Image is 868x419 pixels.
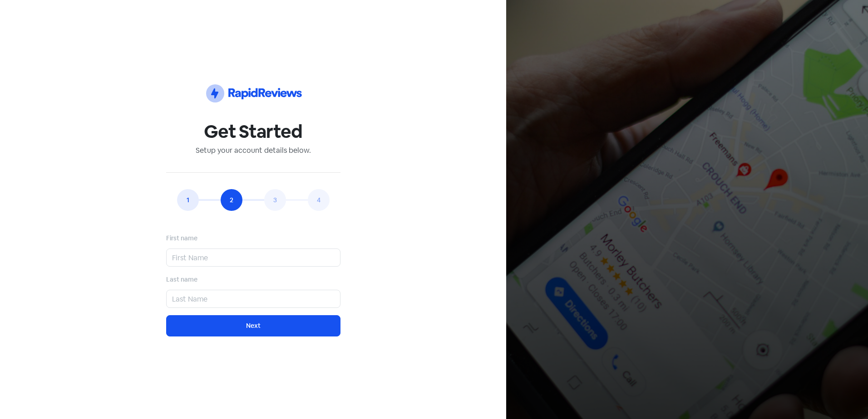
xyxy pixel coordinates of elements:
[166,290,340,308] input: Last Name
[196,146,311,155] span: Setup your account details below.
[166,248,340,267] input: First Name
[264,189,286,211] a: 3
[221,189,242,211] a: 2
[166,315,340,336] button: Next
[308,189,330,211] a: 4
[177,189,199,211] a: 1
[166,234,197,243] label: First name
[166,121,340,142] h1: Get Started
[166,275,197,284] label: Last name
